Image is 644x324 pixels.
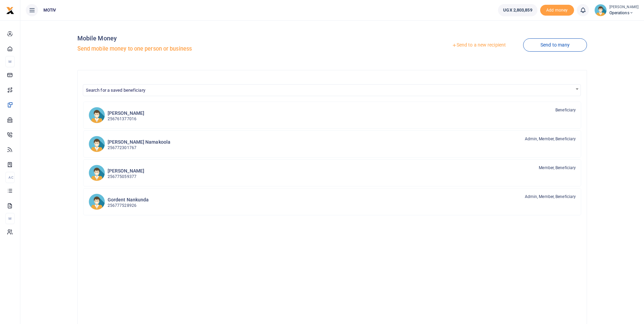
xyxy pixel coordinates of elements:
a: profile-user [PERSON_NAME] Operations [594,4,639,16]
li: M [5,56,15,67]
span: Add money [540,5,574,16]
li: M [5,213,15,224]
h4: Mobile Money [77,35,330,42]
a: Send to many [523,38,587,52]
a: Send to a new recipient [435,39,523,51]
small: [PERSON_NAME] [609,4,639,10]
h6: Gordent Nankunda [108,197,149,203]
h6: [PERSON_NAME] Namakoola [108,139,170,145]
h6: [PERSON_NAME] [108,110,144,116]
p: 256777528926 [108,202,149,209]
h5: Send mobile money to one person or business [77,46,330,52]
span: Search for a saved beneficiary [83,84,581,96]
a: GN Gordent Nankunda 256777528926 Admin, Member, Beneficiary [83,188,582,215]
a: DK [PERSON_NAME] 256775059377 Member, Beneficiary [83,159,582,186]
a: UGX 2,803,859 [498,4,537,16]
span: Beneficiary [555,107,576,113]
img: GN [89,194,105,210]
span: UGX 2,803,859 [503,7,532,14]
span: Member, Beneficiary [539,165,576,171]
img: profile-user [594,4,607,16]
p: 256775059377 [108,174,144,180]
a: Add money [540,7,574,12]
h6: [PERSON_NAME] [108,168,144,174]
span: Search for a saved beneficiary [83,85,581,95]
a: DN [PERSON_NAME] 256761377016 Beneficiary [83,102,582,129]
p: 256761377016 [108,116,144,122]
a: logo-small logo-large logo-large [6,7,14,13]
span: Admin, Member, Beneficiary [525,136,576,142]
span: Admin, Member, Beneficiary [525,194,576,200]
img: logo-small [6,6,14,15]
li: Ac [5,172,15,183]
img: DK [89,165,105,181]
a: JN [PERSON_NAME] Namakoola 256772301767 Admin, Member, Beneficiary [83,130,582,158]
img: DN [89,107,105,123]
p: 256772301767 [108,145,170,151]
span: MOTIV [41,7,59,13]
span: Search for a saved beneficiary [86,88,145,93]
img: JN [89,136,105,152]
li: Toup your wallet [540,5,574,16]
span: Operations [609,10,639,16]
li: Wallet ballance [495,4,540,16]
